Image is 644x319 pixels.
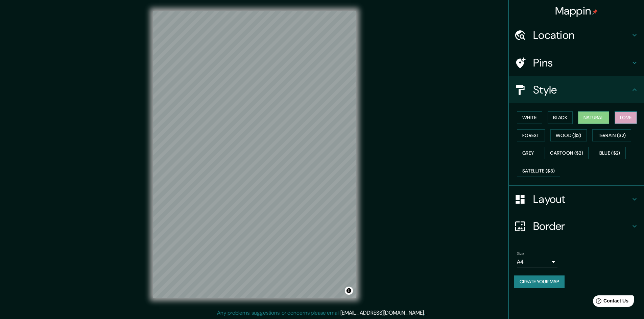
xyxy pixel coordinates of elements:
[517,129,545,142] button: Forest
[509,186,644,213] div: Layout
[345,287,353,295] button: Toggle attribution
[533,192,630,206] h4: Layout
[578,111,609,124] button: Natural
[517,111,542,124] button: White
[517,257,557,267] div: A4
[584,293,637,312] iframe: Help widget launcher
[592,9,598,15] img: pin-icon.png
[550,129,587,142] button: Wood ($2)
[217,309,425,317] p: Any problems, suggestions, or concerns please email .
[533,219,630,233] h4: Border
[533,28,630,42] h4: Location
[517,165,560,177] button: Satellite ($3)
[153,11,356,298] canvas: Map
[509,22,644,49] div: Location
[592,129,631,142] button: Terrain ($2)
[426,309,427,317] div: .
[509,49,644,76] div: Pins
[514,275,565,288] button: Create your map
[517,251,524,257] label: Size
[340,309,424,316] a: [EMAIL_ADDRESS][DOMAIN_NAME]
[555,4,598,18] h4: Mappin
[548,111,573,124] button: Black
[517,147,539,159] button: Grey
[545,147,589,159] button: Cartoon ($2)
[594,147,626,159] button: Blue ($2)
[615,111,637,124] button: Love
[425,309,426,317] div: .
[533,83,630,97] h4: Style
[533,56,630,70] h4: Pins
[509,76,644,103] div: Style
[509,213,644,240] div: Border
